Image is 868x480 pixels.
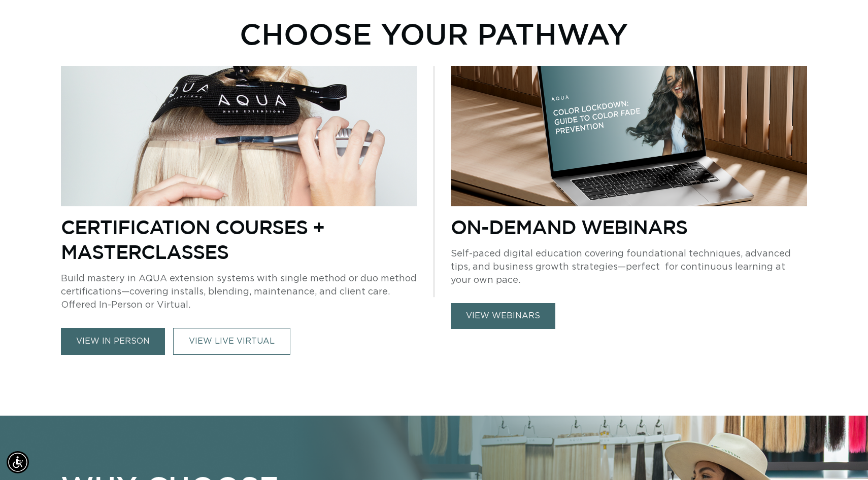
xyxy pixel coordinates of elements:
a: view in person [61,328,165,355]
p: On-Demand Webinars [451,214,807,239]
p: Choose Your Pathway [240,16,628,51]
div: Accessibility Menu [7,451,29,473]
p: Build mastery in AQUA extension systems with single method or duo method certifications—covering ... [61,272,417,312]
p: Certification Courses + Masterclasses [61,214,417,264]
a: VIEW LIVE VIRTUAL [173,328,290,355]
a: view webinars [451,303,555,329]
p: Self-paced digital education covering foundational techniques, advanced tips, and business growth... [451,247,807,287]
